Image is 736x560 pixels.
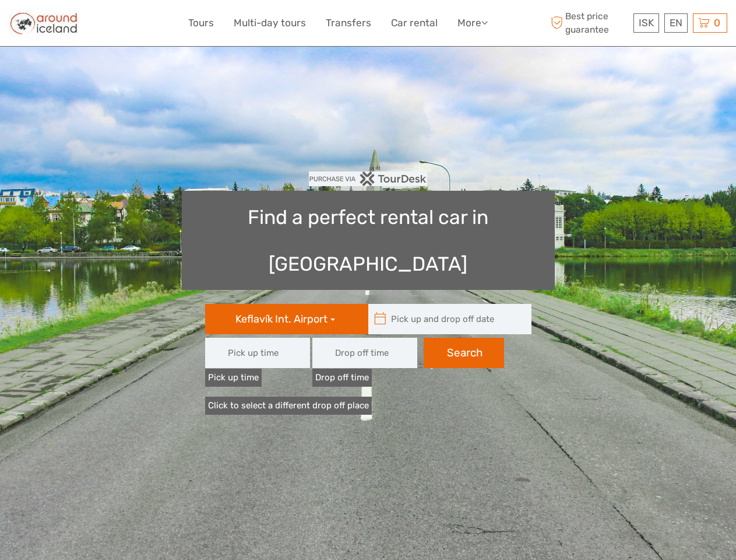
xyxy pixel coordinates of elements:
[205,338,310,368] input: Pick up time
[664,13,688,33] div: EN
[639,17,654,29] span: ISK
[235,313,327,325] span: Keflavík Int. Airport
[188,15,214,32] a: Tours
[457,15,488,32] a: More
[205,304,368,334] button: Keflavík Int. Airport
[205,397,372,415] a: Click to select a different drop off place
[548,10,631,36] span: Best price guarantee
[234,15,306,32] a: Multi-day tours
[205,369,262,387] label: Pick up time
[9,9,79,37] img: Around Iceland
[312,369,372,387] label: Drop off time
[391,15,438,32] a: Car rental
[326,15,371,32] a: Transfers
[312,338,417,368] input: Drop off time
[182,191,555,290] h1: Find a perfect rental car in [GEOGRAPHIC_DATA]
[424,338,504,368] button: Search
[368,304,526,334] input: Pick up and drop off date
[712,17,722,29] span: 0
[309,171,427,186] img: PurchaseViaTourDesk.png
